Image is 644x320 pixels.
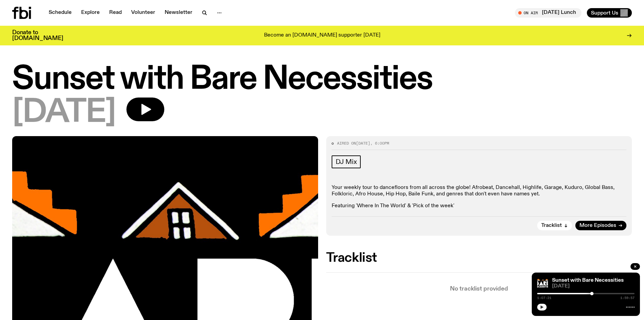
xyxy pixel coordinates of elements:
h1: Sunset with Bare Necessities [12,64,632,95]
span: [DATE] [552,284,635,289]
h2: Tracklist [326,252,632,264]
a: DJ Mix [332,155,361,168]
button: Tracklist [537,221,572,230]
button: On Air[DATE] Lunch [515,8,581,18]
a: Read [105,8,126,18]
p: Your weekly tour to dancefloors from all across the globe! Afrobeat, Dancehall, Highlife, Garage,... [332,185,627,197]
p: Become an [DOMAIN_NAME] supporter [DATE] [264,33,380,39]
span: 1:59:57 [620,296,635,300]
span: [DATE] [356,141,370,146]
span: More Episodes [579,223,616,228]
a: Newsletter [161,8,196,18]
a: More Episodes [575,221,626,230]
span: [DATE] [12,98,116,128]
span: Tracklist [541,223,562,228]
span: Aired on [337,141,356,146]
a: Volunteer [127,8,159,18]
span: 1:07:21 [537,296,551,300]
p: Featuring 'Where In The World' & 'Pick of the week' [332,203,627,209]
img: Bare Necessities [537,278,548,289]
a: Sunset with Bare Necessities [552,278,624,283]
span: DJ Mix [336,158,357,166]
a: Explore [77,8,104,18]
h3: Donate to [DOMAIN_NAME] [12,30,63,41]
a: Schedule [45,8,76,18]
p: No tracklist provided [326,286,632,292]
span: , 6:00pm [370,141,389,146]
button: Support Us [587,8,632,18]
span: Support Us [591,10,618,16]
